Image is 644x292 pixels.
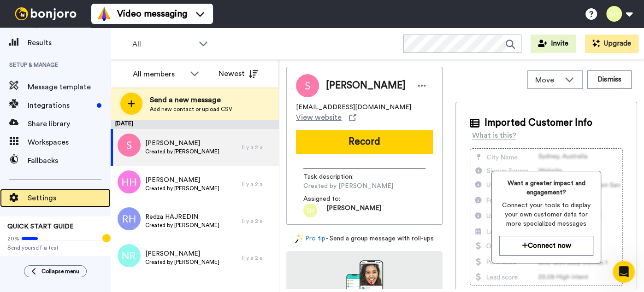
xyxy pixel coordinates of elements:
[102,234,111,242] div: Tooltip anchor
[499,179,593,197] span: Want a greater impact and engagement?
[296,103,411,112] span: [EMAIL_ADDRESS][DOMAIN_NAME]
[150,105,232,113] span: Add new contact or upload CSV
[28,100,93,111] span: Integrations
[212,64,265,83] button: Newest
[28,82,111,93] span: Message template
[296,130,433,154] button: Record
[11,7,80,20] img: bj-logo-header-white.svg
[613,261,635,283] iframe: Intercom live chat
[242,181,274,188] div: Il y a 2 a
[535,75,560,86] span: Move
[97,6,112,21] img: vm-color.svg
[295,234,303,244] img: magic-wand.svg
[7,235,19,242] span: 20%
[296,74,319,97] img: Image of Souleyman Habass
[118,170,141,193] img: hh.png
[295,234,325,244] a: Pro tip
[303,172,368,181] span: Task description :
[472,130,516,141] div: What is this?
[111,120,279,129] div: [DATE]
[28,193,111,204] span: Settings
[145,139,219,148] span: [PERSON_NAME]
[145,185,219,192] span: Created by [PERSON_NAME]
[150,94,232,105] span: Send a new message
[303,204,317,217] img: sh.png
[118,244,141,267] img: nr.png
[145,212,219,222] span: Redza HAJREDIN
[117,7,187,20] span: Video messaging
[303,194,368,204] span: Assigned to:
[499,201,593,228] span: Connect your tools to display your own customer data for more specialized messages
[145,222,219,229] span: Created by [PERSON_NAME]
[484,116,592,130] span: Imported Customer Info
[28,37,111,48] span: Results
[24,265,87,277] button: Collapse menu
[132,39,194,50] span: All
[499,236,593,256] button: Connect now
[145,258,219,266] span: Created by [PERSON_NAME]
[7,223,74,230] span: QUICK START GUIDE
[531,35,576,53] button: Invite
[242,217,274,225] div: Il y a 2 a
[41,268,79,275] span: Collapse menu
[296,112,342,123] span: View website
[303,181,393,191] span: Created by [PERSON_NAME]
[7,244,103,251] span: Send yourself a test
[28,118,111,129] span: Share library
[296,112,356,123] a: View website
[145,249,219,258] span: [PERSON_NAME]
[28,155,111,166] span: Fallbacks
[286,234,443,244] div: - Send a group message with roll-ups
[242,254,274,262] div: Il y a 2 a
[133,69,185,80] div: All members
[145,148,219,155] span: Created by [PERSON_NAME]
[145,175,219,185] span: [PERSON_NAME]
[28,137,111,148] span: Workspaces
[587,70,632,89] button: Dismiss
[118,207,141,230] img: rh.png
[326,79,406,93] span: [PERSON_NAME]
[242,144,274,151] div: Il y a 2 a
[585,35,638,53] button: Upgrade
[326,204,381,217] span: [PERSON_NAME]
[118,134,141,157] img: s.png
